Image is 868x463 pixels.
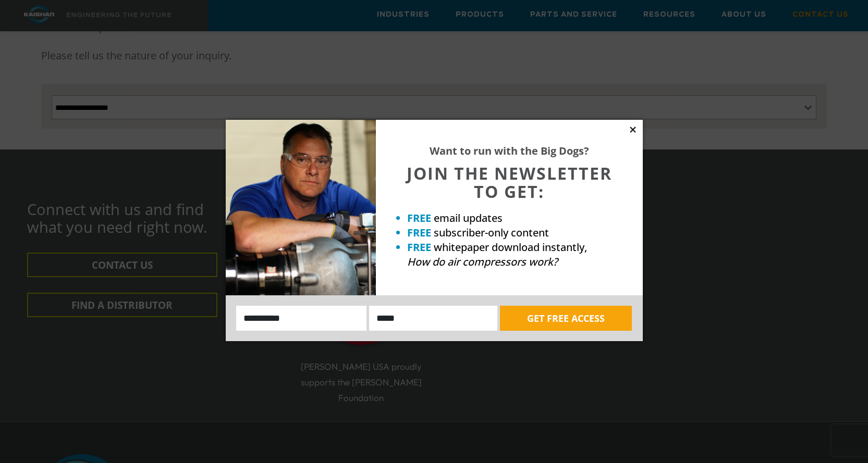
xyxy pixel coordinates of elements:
[369,306,497,331] input: Email
[434,211,503,225] span: email updates
[407,226,431,240] strong: FREE
[500,306,632,331] button: GET FREE ACCESS
[407,240,431,254] strong: FREE
[434,226,549,240] span: subscriber-only content
[407,162,612,203] span: JOIN THE NEWSLETTER TO GET:
[430,144,589,158] strong: Want to run with the Big Dogs?
[407,211,431,225] strong: FREE
[628,125,638,134] button: Close
[407,255,558,269] em: How do air compressors work?
[236,306,367,331] input: Name:
[434,240,587,254] span: whitepaper download instantly,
